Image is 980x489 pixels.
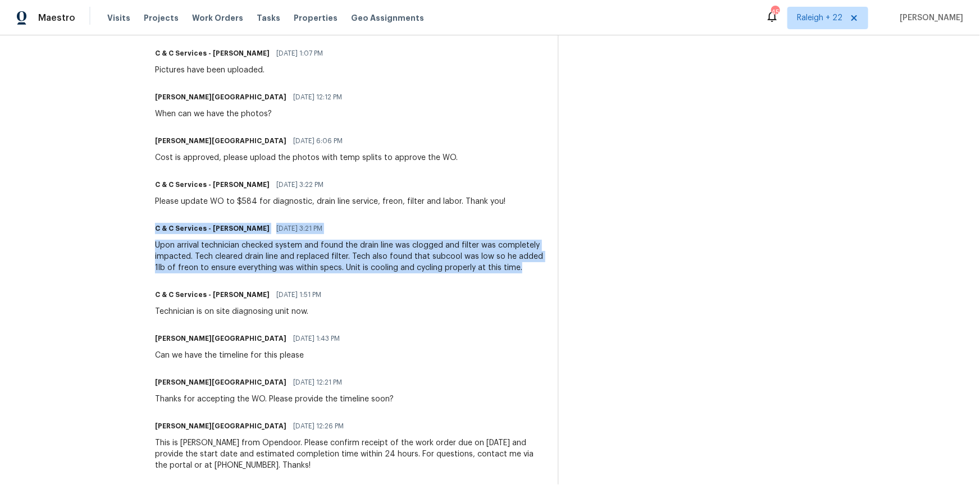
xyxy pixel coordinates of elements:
span: [DATE] 1:07 PM [276,48,323,59]
span: Geo Assignments [351,12,424,24]
div: Technician is on site diagnosing unit now. [155,306,328,317]
div: Pictures have been uploaded. [155,65,330,76]
div: Please update WO to $584 for diagnostic, drain line service, freon, filter and labor. Thank you! [155,196,505,207]
h6: C & C Services - [PERSON_NAME] [155,179,270,190]
span: Tasks [257,14,280,22]
h6: [PERSON_NAME][GEOGRAPHIC_DATA] [155,92,286,103]
span: Raleigh + 22 [797,12,842,24]
h6: C & C Services - [PERSON_NAME] [155,289,270,300]
span: [DATE] 3:21 PM [276,223,322,234]
h6: [PERSON_NAME][GEOGRAPHIC_DATA] [155,135,286,147]
h6: C & C Services - [PERSON_NAME] [155,48,270,59]
span: Properties [294,12,338,24]
div: 456 [771,7,779,18]
div: Cost is approved, please upload the photos with temp splits to approve the WO. [155,152,458,163]
span: Work Orders [192,12,243,24]
span: [DATE] 1:51 PM [276,289,321,300]
span: [DATE] 6:06 PM [293,135,343,147]
span: [DATE] 12:12 PM [293,92,342,103]
h6: [PERSON_NAME][GEOGRAPHIC_DATA] [155,377,286,388]
span: [DATE] 12:21 PM [293,377,342,388]
div: Can we have the timeline for this please [155,350,347,361]
span: [DATE] 1:43 PM [293,333,340,344]
span: [DATE] 3:22 PM [276,179,323,190]
span: [PERSON_NAME] [895,12,963,24]
span: Maestro [38,12,75,24]
h6: [PERSON_NAME][GEOGRAPHIC_DATA] [155,333,286,344]
div: Upon arrival technician checked system and found the drain line was clogged and filter was comple... [155,240,545,273]
span: Visits [107,12,130,24]
span: [DATE] 12:26 PM [293,421,344,432]
h6: [PERSON_NAME][GEOGRAPHIC_DATA] [155,421,286,432]
div: Thanks for accepting the WO. Please provide the timeline soon? [155,394,394,405]
h6: C & C Services - [PERSON_NAME] [155,223,270,234]
div: When can we have the photos? [155,108,349,120]
span: Projects [144,12,179,24]
div: This is [PERSON_NAME] from Opendoor. Please confirm receipt of the work order due on [DATE] and p... [155,437,545,471]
